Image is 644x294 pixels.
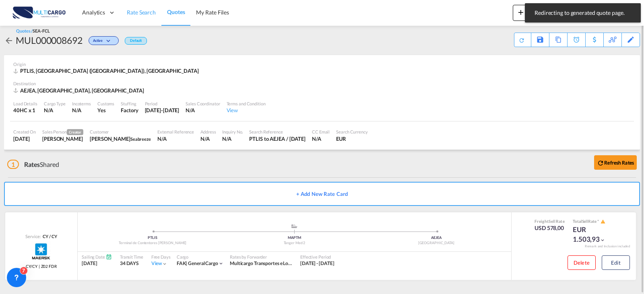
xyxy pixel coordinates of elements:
div: N/A [222,135,243,142]
div: USD 578,00 [535,224,565,232]
span: | [37,263,41,269]
md-icon: icon-chevron-down [218,261,224,266]
div: N/A [157,135,194,142]
div: View [227,107,266,114]
div: Freight Rate [535,218,565,224]
div: Total Rate [573,218,613,225]
div: MAPTM [223,235,365,241]
md-icon: icon-refresh [597,159,604,167]
div: 2 Nov 2025 [145,107,180,114]
span: Subject to Remarks [597,219,600,224]
div: Inquiry No. [222,129,243,135]
div: CC Email [312,129,330,135]
div: Change Status Here [83,34,121,47]
md-icon: Schedules Available [106,254,112,260]
div: Created On [13,129,36,135]
div: EUR [336,135,368,142]
span: Analytics [82,8,105,16]
div: Effective Period [300,254,334,260]
div: [GEOGRAPHIC_DATA] [365,241,507,246]
div: N/A [312,135,330,142]
div: Factory Stuffing [121,107,138,114]
div: 03 Oct 2025 - 31 Oct 2025 [300,260,334,267]
div: CY / CY [41,233,57,239]
div: PTLIS to AEJEA / 3 Oct 2025 [249,135,305,142]
div: N/A [186,107,220,114]
div: Shared [7,160,59,169]
md-icon: icon-chevron-down [162,261,167,267]
div: MUL000008692 [16,34,83,47]
div: [DATE] [82,260,112,267]
div: EUR 1.503,93 [573,225,613,244]
div: 40HC x 1 [13,107,37,114]
div: Cargo [177,254,224,260]
span: [DATE] - [DATE] [300,260,334,266]
span: Service: [25,233,41,239]
span: Creator [67,129,83,135]
div: Incoterms [72,101,91,107]
div: general cargo [177,260,218,267]
div: Load Details [13,101,37,107]
div: Sales Coordinator [186,101,220,107]
div: Customs [97,101,114,107]
div: Search Currency [336,129,368,135]
button: + Add New Rate Card [4,182,640,206]
span: Quotes [167,8,185,15]
img: 82db67801a5411eeacfdbd8acfa81e61.png [12,4,66,22]
div: 3 Oct 2025 [13,135,36,142]
div: Sales Person [42,129,83,135]
div: PTLIS, Lisbon (Lisboa), Europe [13,67,201,74]
span: My Rate Files [196,9,229,16]
button: icon-plus 400-fgNewicon-chevron-down [513,5,549,21]
span: Multicargo Transportes e Logistica [230,260,302,266]
b: Refresh Rates [604,160,634,166]
div: Quote PDF is not available at this time [518,33,527,43]
div: Terms and Condition [227,101,266,107]
span: Seabreeze [130,136,151,142]
button: icon-refreshRefresh Rates [594,155,637,170]
span: | [186,260,187,266]
div: Remark and Inclusion included [579,244,636,249]
button: Edit [602,255,630,270]
div: AEJEA [365,235,507,241]
div: AEJEA, Jebel Ali, Middle East [13,87,146,94]
md-icon: icon-chevron-down [600,237,605,243]
span: SEA-FCL [33,28,50,33]
div: Destination [13,80,631,86]
div: Change Status Here [89,36,119,45]
div: Stuffing [121,101,138,107]
div: N/A [72,107,81,114]
md-icon: icon-arrow-left [4,36,14,45]
div: Period [145,101,180,107]
span: New [516,9,546,15]
div: Save As Template [531,33,549,47]
div: Yes [97,107,114,114]
span: CY/CY [26,263,37,269]
md-icon: icon-alert [601,219,605,224]
div: Search Reference [249,129,305,135]
md-icon: assets/icons/custom/ship-fill.svg [289,224,299,228]
div: Multicargo Transportes e Logistica [230,260,292,267]
div: Quotes /SEA-FCL [16,28,50,34]
div: Tanger Med 2 [223,241,365,246]
button: icon-alert [600,219,605,225]
md-icon: icon-plus 400-fg [516,7,526,17]
div: Transit Time [120,254,143,260]
md-icon: icon-chevron-down [105,39,114,43]
span: Active [93,38,105,46]
div: Origin [13,61,631,67]
div: Customer [90,129,151,135]
div: Ricardo Santos [42,135,83,142]
div: Default [125,37,147,45]
div: Sailing Date [82,254,112,260]
span: 1 [7,160,19,169]
span: Z02 FDR [41,263,57,269]
div: 34 DAYS [120,260,143,267]
span: Sell [582,219,588,224]
span: FAK [177,260,188,266]
button: Delete [568,255,596,270]
div: Viewicon-chevron-down [151,260,168,267]
md-icon: icon-refresh [518,37,525,43]
div: Free Days [151,254,171,260]
span: Rates [24,160,40,168]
